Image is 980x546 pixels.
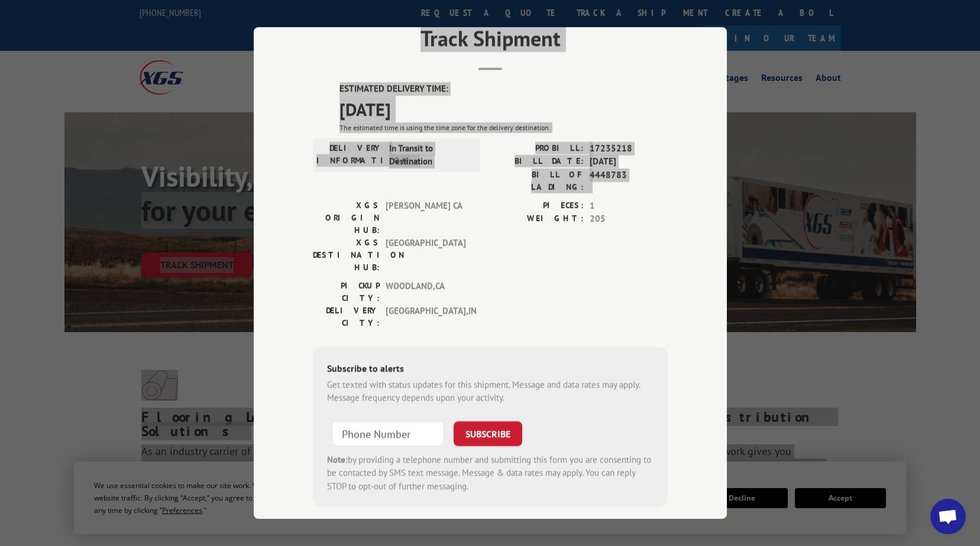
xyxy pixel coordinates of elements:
[339,82,668,96] label: ESTIMATED DELIVERY TIME:
[313,30,668,53] h2: Track Shipment
[590,168,668,193] span: 4448783
[327,453,654,493] div: by providing a telephone number and submitting this form you are consenting to be contacted by SM...
[389,142,469,168] span: In Transit to Destination
[332,421,444,446] input: Phone Number
[316,142,383,168] label: DELIVERY INFORMATION:
[313,279,380,304] label: PICKUP CITY:
[454,421,522,446] button: SUBSCRIBE
[386,199,465,236] span: [PERSON_NAME] CA
[386,236,465,274] span: [GEOGRAPHIC_DATA]
[386,279,465,304] span: WOODLAND , CA
[590,199,668,213] span: 1
[313,199,380,236] label: XGS ORIGIN HUB:
[490,212,584,226] label: WEIGHT:
[490,142,584,155] label: PROBILL:
[590,212,668,226] span: 205
[313,236,380,274] label: XGS DESTINATION HUB:
[490,199,584,213] label: PIECES:
[313,304,380,329] label: DELIVERY CITY:
[386,304,465,329] span: [GEOGRAPHIC_DATA] , IN
[327,378,654,405] div: Get texted with status updates for this shipment. Message and data rates may apply. Message frequ...
[327,361,654,378] div: Subscribe to alerts
[339,122,668,133] div: The estimated time is using the time zone for the delivery destination.
[339,96,668,122] span: [DATE]
[490,155,584,168] label: BILL DATE:
[327,454,348,465] strong: Note:
[490,168,584,193] label: BILL OF LADING:
[590,155,668,168] span: [DATE]
[590,142,668,155] span: 17235218
[930,499,966,534] div: Open chat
